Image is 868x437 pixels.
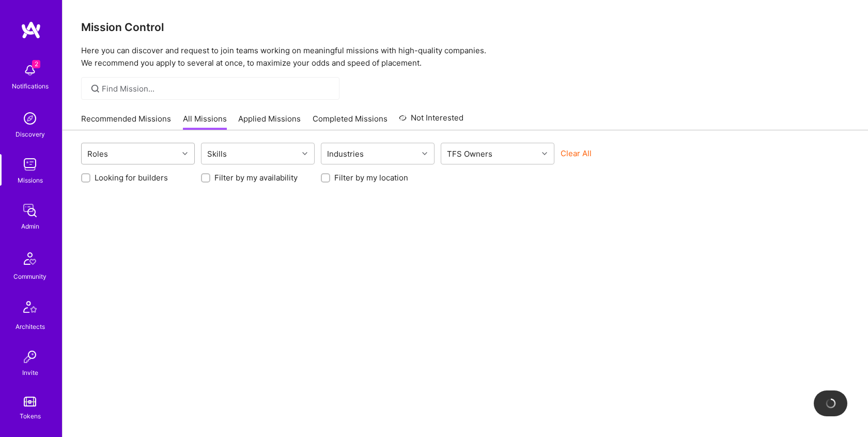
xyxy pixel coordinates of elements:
img: logo [21,21,41,39]
span: 2 [32,60,40,68]
div: Architects [16,321,45,332]
div: TFS Owners [444,146,495,161]
label: Looking for builders [95,172,168,183]
label: Filter by my availability [214,172,298,183]
label: Filter by my location [334,172,408,183]
img: loading [825,398,836,409]
a: Completed Missions [313,113,388,130]
img: bell [20,60,40,81]
div: Admin [21,221,39,232]
div: Missions [18,175,43,186]
i: icon Chevron [302,151,307,156]
img: tokens [24,397,36,406]
button: Clear All [561,148,592,159]
img: Community [18,246,42,271]
img: teamwork [20,154,40,175]
div: Community [13,271,47,282]
i: icon Chevron [542,151,547,156]
img: discovery [20,108,40,129]
a: All Missions [183,113,227,130]
img: Invite [20,346,40,367]
div: Discovery [16,129,45,140]
a: Recommended Missions [81,113,171,130]
div: Skills [205,146,229,161]
h3: Mission Control [81,21,849,34]
p: Here you can discover and request to join teams working on meaningful missions with high-quality ... [81,44,849,69]
a: Applied Missions [238,113,301,130]
div: Industries [324,146,366,161]
i: icon Chevron [422,151,427,156]
img: admin teamwork [20,200,40,221]
div: Roles [85,146,111,161]
a: Not Interested [399,112,463,130]
i: icon Chevron [182,151,188,156]
div: Tokens [20,411,41,421]
div: Invite [22,367,38,378]
i: icon SearchGrey [89,83,101,95]
input: Find Mission... [102,83,332,94]
div: Notifications [12,81,49,92]
img: Architects [18,296,42,321]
